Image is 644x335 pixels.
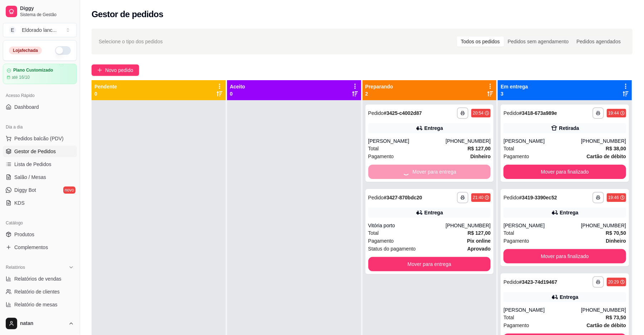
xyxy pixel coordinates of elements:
[94,83,117,90] p: Pendente
[3,90,77,101] div: Acesso Rápido
[3,312,77,323] a: Relatório de fidelidadenovo
[424,209,443,216] div: Entrega
[3,121,77,133] div: Dia a dia
[368,237,394,245] span: Pagamento
[3,315,77,332] button: natan
[230,90,245,97] p: 0
[92,9,163,20] h2: Gestor de pedidos
[446,137,491,145] div: [PHONE_NUMBER]
[3,299,77,310] a: Relatório de mesas
[503,195,519,200] span: Pedido
[424,125,443,132] div: Entrega
[3,197,77,209] a: KDS
[501,90,528,97] p: 3
[3,217,77,229] div: Catálogo
[3,23,77,37] button: Select a team
[503,306,581,314] div: [PERSON_NAME]
[446,222,491,229] div: [PHONE_NUMBER]
[384,110,422,116] strong: # 3425-c4002d87
[368,110,384,116] span: Pedido
[105,66,133,74] span: Novo pedido
[230,83,245,90] p: Aceito
[581,222,626,229] div: [PHONE_NUMBER]
[503,145,514,152] span: Total
[606,315,626,320] strong: R$ 73,50
[3,242,77,253] a: Complementos
[606,238,626,244] strong: Dinheiro
[20,320,65,327] span: natan
[12,74,30,80] article: até 16/10
[368,229,379,237] span: Total
[519,279,557,285] strong: # 3423-74d19467
[14,231,34,238] span: Produtos
[470,154,491,159] strong: Dinheiro
[608,195,619,200] div: 19:46
[503,110,519,116] span: Pedido
[3,184,77,196] a: Diggy Botnovo
[3,159,77,170] a: Lista de Pedidos
[467,238,491,244] strong: Pix online
[572,37,625,47] div: Pedidos agendados
[14,244,48,251] span: Complementos
[99,38,163,45] span: Selecione o tipo dos pedidos
[608,110,619,116] div: 19:44
[368,152,394,160] span: Pagamento
[503,229,514,237] span: Total
[503,222,581,229] div: [PERSON_NAME]
[560,293,579,301] div: Entrega
[13,68,53,73] article: Plano Customizado
[581,137,626,145] div: [PHONE_NUMBER]
[384,195,422,200] strong: # 3427-870bdc20
[503,321,529,329] span: Pagamento
[365,83,393,90] p: Preparando
[365,90,393,97] p: 2
[457,37,504,47] div: Todos os pedidos
[606,230,626,236] strong: R$ 70,50
[368,137,446,145] div: [PERSON_NAME]
[97,68,102,73] span: plus
[467,246,491,252] strong: aprovado
[503,137,581,145] div: [PERSON_NAME]
[14,161,51,168] span: Lista de Pedidos
[9,26,16,34] span: E
[14,301,58,308] span: Relatório de mesas
[3,3,77,20] a: DiggySistema de Gestão
[473,195,483,200] div: 21:40
[3,171,77,183] a: Salão / Mesas
[14,148,56,155] span: Gestor de Pedidos
[94,90,117,97] p: 0
[559,125,579,132] div: Retirada
[3,273,77,285] a: Relatórios de vendas
[368,245,416,253] span: Status do pagamento
[368,195,384,200] span: Pedido
[3,229,77,240] a: Produtos
[3,286,77,297] a: Relatório de clientes
[9,47,42,54] div: Loja fechada
[503,249,626,263] button: Mover para finalizado
[368,257,491,271] button: Mover para entrega
[22,26,56,34] div: Eldorado lanc ...
[3,146,77,157] a: Gestor de Pedidos
[503,152,529,160] span: Pagamento
[20,5,74,12] span: Diggy
[501,83,528,90] p: Em entrega
[473,110,483,116] div: 20:54
[14,288,60,295] span: Relatório de clientes
[20,12,74,18] span: Sistema de Gestão
[368,145,379,152] span: Total
[581,306,626,314] div: [PHONE_NUMBER]
[14,186,36,194] span: Diggy Bot
[504,37,572,47] div: Pedidos sem agendamento
[587,154,626,159] strong: Cartão de débito
[92,64,139,76] button: Novo pedido
[14,103,39,111] span: Dashboard
[468,146,491,151] strong: R$ 127,00
[519,110,557,116] strong: # 3418-673a989e
[468,230,491,236] strong: R$ 127,00
[3,101,77,113] a: Dashboard
[14,275,62,282] span: Relatórios de vendas
[519,195,557,200] strong: # 3419-3390ec52
[503,279,519,285] span: Pedido
[608,279,619,285] div: 20:29
[6,264,25,270] span: Relatórios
